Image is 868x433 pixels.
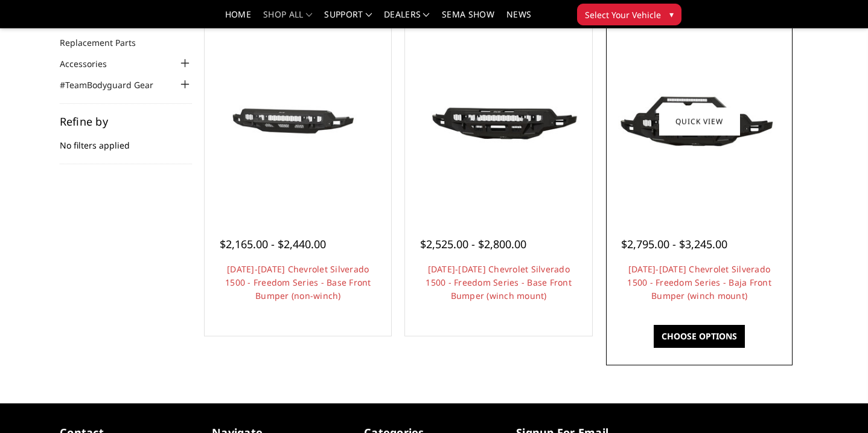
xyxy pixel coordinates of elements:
[442,10,494,28] a: SEMA Show
[60,116,193,127] h5: Refine by
[506,10,531,28] a: News
[585,8,661,21] span: Select Your Vehicle
[420,237,526,251] span: $2,525.00 - $2,800.00
[60,116,193,164] div: No filters applied
[225,10,251,28] a: Home
[621,237,727,251] span: $2,795.00 - $3,245.00
[220,237,326,251] span: $2,165.00 - $2,440.00
[669,8,674,21] span: ▾
[60,36,151,49] a: Replacement Parts
[208,31,388,211] a: 2022-2025 Chevrolet Silverado 1500 - Freedom Series - Base Front Bumper (non-winch) 2022-2025 Che...
[426,263,572,301] a: [DATE]-[DATE] Chevrolet Silverado 1500 - Freedom Series - Base Front Bumper (winch mount)
[60,79,168,91] a: #TeamBodyguard Gear
[408,71,589,172] img: 2022-2025 Chevrolet Silverado 1500 - Freedom Series - Base Front Bumper (winch mount)
[225,263,371,301] a: [DATE]-[DATE] Chevrolet Silverado 1500 - Freedom Series - Base Front Bumper (non-winch)
[263,10,312,28] a: shop all
[609,31,790,211] a: 2022-2025 Chevrolet Silverado 1500 - Freedom Series - Baja Front Bumper (winch mount)
[654,325,745,348] a: Choose Options
[609,71,790,172] img: 2022-2025 Chevrolet Silverado 1500 - Freedom Series - Baja Front Bumper (winch mount)
[627,263,771,301] a: [DATE]-[DATE] Chevrolet Silverado 1500 - Freedom Series - Baja Front Bumper (winch mount)
[60,57,122,70] a: Accessories
[577,4,681,25] button: Select Your Vehicle
[659,107,740,135] a: Quick view
[324,10,372,28] a: Support
[408,31,589,211] a: 2022-2025 Chevrolet Silverado 1500 - Freedom Series - Base Front Bumper (winch mount) 2022-2025 C...
[384,10,430,28] a: Dealers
